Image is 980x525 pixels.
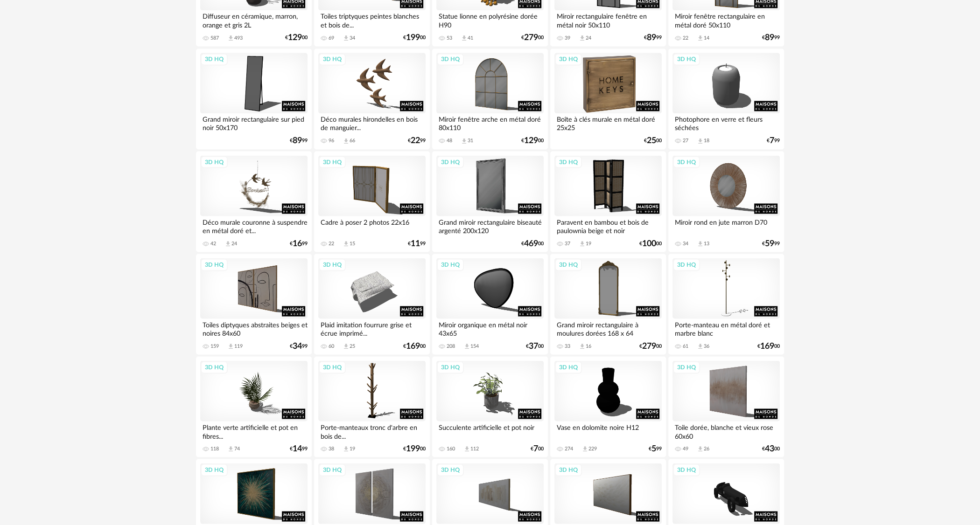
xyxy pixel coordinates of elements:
[588,445,597,452] div: 229
[432,356,548,457] a: 3D HQ Succulente artificielle et pot noir 160 Download icon 112 €700
[647,35,656,41] span: 89
[314,48,430,149] a: 3D HQ Déco murales hirondelles en bois de manguier... 96 Download icon 66 €2299
[231,240,237,247] div: 24
[697,445,704,452] span: Download icon
[318,216,426,235] div: Cadre à poser 2 photos 22x16
[319,463,346,476] div: 3D HQ
[196,254,312,354] a: 3D HQ Toiles diptyques abstraites beiges et noires 84x60 159 Download icon 119 €3499
[432,254,548,354] a: 3D HQ Miroir organique en métal noir 43x65 208 Download icon 154 €3700
[697,240,704,247] span: Download icon
[697,343,704,350] span: Download icon
[329,343,334,349] div: 60
[329,240,334,247] div: 22
[432,151,548,252] a: 3D HQ Grand miroir rectangulaire biseauté argenté 200x120 €46900
[210,35,219,41] div: 587
[318,113,426,132] div: Déco murales hirondelles en bois de manguier...
[579,35,586,41] span: Download icon
[461,138,468,145] span: Download icon
[343,138,350,145] span: Download icon
[227,445,234,452] span: Download icon
[672,216,780,235] div: Miroir rond en jute marron D70
[579,343,586,350] span: Download icon
[521,240,544,247] div: € 00
[644,138,662,144] div: € 00
[668,48,784,149] a: 3D HQ Photophore en verre et fleurs séchées 27 Download icon 18 €799
[554,10,662,29] div: Miroir rectangulaire fenêtre en métal noir 50x110
[647,138,656,144] span: 25
[329,445,334,452] div: 38
[672,10,780,29] div: Miroir fenêtre rectangulaire en métal doré 50x110
[318,421,426,440] div: Porte-manteaux tronc d'arbre en bois de...
[290,240,308,247] div: € 99
[463,343,470,350] span: Download icon
[672,318,780,337] div: Porte-manteau en métal doré et marbre blanc
[293,240,302,247] span: 16
[406,445,420,452] span: 199
[234,343,243,349] div: 119
[234,35,243,41] div: 493
[672,113,780,132] div: Photophore en verre et fleurs séchées
[343,343,350,350] span: Download icon
[293,343,302,349] span: 34
[314,356,430,457] a: 3D HQ Porte-manteaux tronc d'arbre en bois de... 38 Download icon 19 €19900
[704,343,709,349] div: 36
[704,240,709,247] div: 13
[555,156,582,168] div: 3D HQ
[770,138,774,144] span: 7
[468,138,473,144] div: 31
[554,216,662,235] div: Paravent en bambou et bois de paulownia beige et noir
[586,35,591,41] div: 24
[461,35,468,41] span: Download icon
[524,240,538,247] span: 469
[554,318,662,337] div: Grand miroir rectangulaire à moulures dorées 168 x 64
[565,35,570,41] div: 39
[201,53,228,65] div: 3D HQ
[403,35,426,41] div: € 00
[704,138,709,144] div: 18
[437,463,464,476] div: 3D HQ
[436,318,544,337] div: Miroir organique en métal noir 43x65
[200,216,308,235] div: Déco murale couronne à suspendre en métal doré et...
[683,445,688,452] div: 49
[329,138,334,144] div: 96
[521,35,544,41] div: € 00
[437,258,464,270] div: 3D HQ
[683,343,688,349] div: 61
[555,258,582,270] div: 3D HQ
[437,156,464,168] div: 3D HQ
[411,138,420,144] span: 22
[642,240,656,247] span: 100
[319,258,346,270] div: 3D HQ
[673,258,700,270] div: 3D HQ
[227,35,234,41] span: Download icon
[343,240,350,247] span: Download icon
[649,445,662,452] div: € 99
[343,35,350,41] span: Download icon
[200,10,308,29] div: Diffuseur en céramique, marron, orange et gris 2L
[447,138,452,144] div: 48
[673,53,700,65] div: 3D HQ
[436,113,544,132] div: Miroir fenêtre arche en métal doré 80x110
[200,113,308,132] div: Grand miroir rectangulaire sur pied noir 50x170
[329,35,334,41] div: 69
[319,53,346,65] div: 3D HQ
[350,240,355,247] div: 15
[319,156,346,168] div: 3D HQ
[196,356,312,457] a: 3D HQ Plante verte artificielle et pot en fibres... 118 Download icon 74 €1499
[581,445,588,452] span: Download icon
[403,445,426,452] div: € 00
[668,254,784,354] a: 3D HQ Porte-manteau en métal doré et marbre blanc 61 Download icon 36 €16900
[533,445,538,452] span: 7
[285,35,308,41] div: € 00
[760,343,774,349] span: 169
[554,113,662,132] div: Boîte à clés murale en métal doré 25x25
[403,343,426,349] div: € 00
[201,156,228,168] div: 3D HQ
[350,35,355,41] div: 34
[290,343,308,349] div: € 99
[210,343,219,349] div: 159
[196,151,312,252] a: 3D HQ Déco murale couronne à suspendre en métal doré et... 42 Download icon 24 €1699
[210,445,219,452] div: 118
[468,35,473,41] div: 41
[555,361,582,373] div: 3D HQ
